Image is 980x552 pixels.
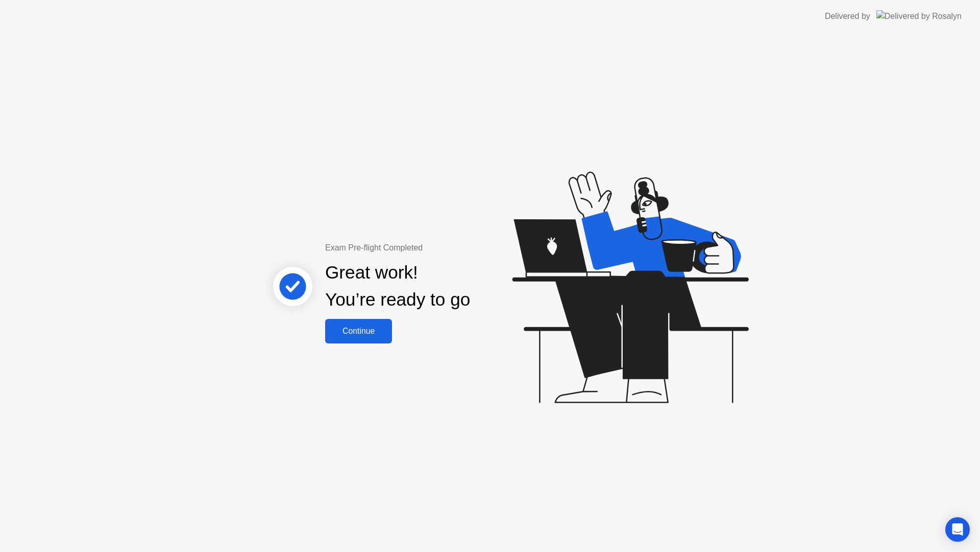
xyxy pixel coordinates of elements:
div: Great work! You’re ready to go [325,259,470,313]
div: Delivered by [825,10,870,22]
button: Continue [325,319,392,343]
div: Exam Pre-flight Completed [325,242,536,254]
div: Open Intercom Messenger [945,517,970,542]
div: Continue [328,327,389,336]
img: Delivered by Rosalyn [876,10,962,22]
